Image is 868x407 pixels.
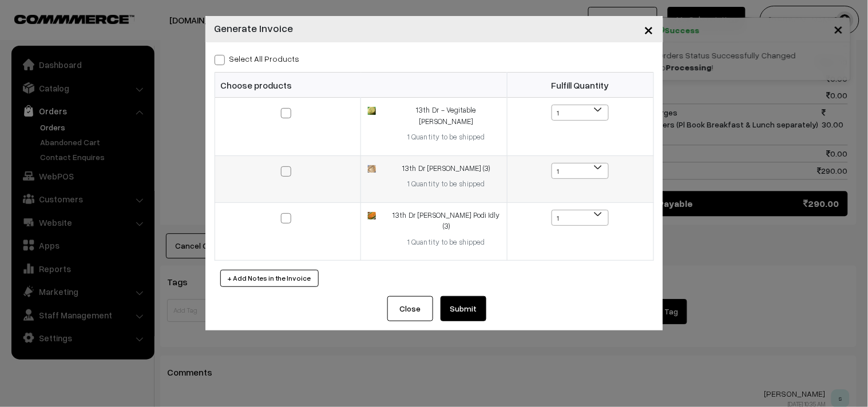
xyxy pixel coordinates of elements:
span: × [644,18,654,39]
img: 17421975269920Pirandai-Podi-Idly.jpg [368,212,375,220]
div: 13th Dr [PERSON_NAME] Podi Idly (3) [393,210,500,232]
span: 1 [552,163,608,179]
h4: Generate Invoice [215,21,294,36]
img: 17550027226972kichadi2.jpg [368,107,375,114]
div: 1 Quantity to be shipped [393,131,500,143]
button: + Add Notes in the Invoice [220,270,319,287]
span: 1 [552,105,608,121]
label: Select all Products [215,53,300,65]
button: Close [635,11,663,47]
div: 13th Dr [PERSON_NAME] (3) [393,163,500,174]
button: Close [387,296,433,321]
span: 1 [552,210,609,226]
div: 1 Quantity to be shipped [393,237,500,248]
span: 1 [552,105,609,121]
button: Submit [441,296,486,321]
span: 1 [552,210,608,226]
th: Fulfill Quantity [507,73,653,98]
div: 1 Quantity to be shipped [393,178,500,190]
div: 13th Dr - Vegitable [PERSON_NAME] [393,105,500,127]
th: Choose products [215,73,507,98]
img: 17446109418727Chappathi-1.jpg [368,165,375,173]
span: 1 [552,163,609,179]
